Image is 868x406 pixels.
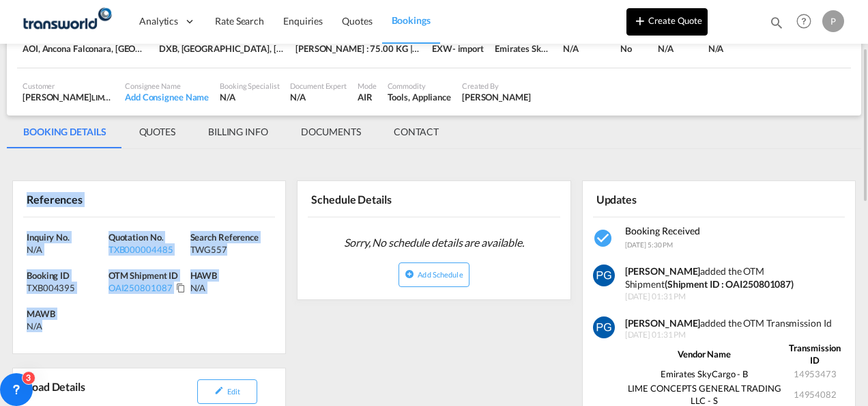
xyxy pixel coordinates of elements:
[190,270,218,281] span: HAWB
[784,367,846,381] td: 14953473
[27,282,105,294] div: TXB004395
[625,291,846,303] span: [DATE] 01:31 PM
[23,91,114,103] div: [PERSON_NAME]
[392,14,431,26] span: Bookings
[190,232,259,243] span: Search Reference
[399,262,469,287] button: icon-plus-circleAdd Schedule
[342,15,372,27] span: Quotes
[625,265,701,277] strong: [PERSON_NAME]
[593,228,615,249] md-icon: icon-checkbox-marked-circle
[632,12,648,29] md-icon: icon-plus 400-fg
[23,187,147,211] div: References
[432,42,452,55] div: EXW
[14,14,237,28] body: Editor, editor10
[190,282,272,294] div: N/A
[358,91,377,103] div: AIR
[625,241,674,249] span: [DATE] 5:30 PM
[665,278,794,290] strong: (Shipment ID : OAI250801087)
[495,42,552,55] div: Emirates SkyCargo
[159,42,285,55] div: DXB, Dubai International, Dubai, United Arab Emirates, Middle East, Middle East
[108,232,164,243] span: Quotation No.
[708,42,754,55] div: N/A
[418,270,463,279] span: Add Schedule
[789,342,841,366] strong: Transmission ID
[27,320,42,332] div: N/A
[215,15,264,27] span: Rate Search
[822,10,844,32] div: P
[792,10,822,34] div: Help
[192,116,285,148] md-tab-item: BILLING INFO
[769,15,784,30] md-icon: icon-magnify
[220,81,279,91] div: Booking Specialist
[678,349,731,360] strong: Vendor Name
[139,14,178,28] span: Analytics
[220,91,279,103] div: N/A
[227,387,240,396] span: Edit
[214,385,224,395] md-icon: icon-pencil
[593,316,615,338] img: vm11kgAAAAZJREFUAwCWHwimzl+9jgAAAABJRU5ErkJggg==
[563,42,609,55] div: N/A
[91,92,231,103] span: LIME CONCEPTS GENERAL TRADING LLC
[462,91,531,103] div: Pradhesh Gautham
[283,15,323,27] span: Enquiries
[27,243,105,256] div: N/A
[792,10,815,33] span: Help
[108,282,173,294] div: OAI250801087
[388,81,451,91] div: Commodity
[285,116,377,148] md-tab-item: DOCUMENTS
[197,379,257,404] button: icon-pencilEdit
[290,81,347,91] div: Document Expert
[625,225,700,236] span: Booking Received
[290,91,347,103] div: N/A
[593,265,615,286] img: vm11kgAAAAZJREFUAwCWHwimzl+9jgAAAABJRU5ErkJggg==
[338,230,530,256] span: Sorry, No schedule details are available.
[108,243,187,256] div: TXB000004485
[388,91,451,103] div: Tools, Appliance
[27,308,55,319] span: MAWB
[620,42,647,55] div: No
[405,269,414,279] md-icon: icon-plus-circle
[176,283,186,293] md-icon: Click to Copy
[7,116,455,148] md-pagination-wrapper: Use the left and right arrow keys to navigate between tabs
[626,8,708,36] button: icon-plus 400-fgCreate Quote
[658,42,697,55] div: N/A
[125,81,209,91] div: Consignee Name
[27,232,70,243] span: Inquiry No.
[295,42,421,55] div: [PERSON_NAME] : 75.00 KG | Volumetric Wt : 75.00 KG | Chargeable Wt : 75.00 KG
[625,367,784,381] td: Emirates SkyCargo - B
[23,81,114,91] div: Customer
[358,81,377,91] div: Mode
[190,243,269,256] div: TWG557
[593,187,717,211] div: Updates
[27,270,70,281] span: Booking ID
[308,187,431,211] div: Schedule Details
[377,116,455,148] md-tab-item: CONTACT
[125,91,209,103] div: Add Consignee Name
[108,270,179,281] span: OTM Shipment ID
[123,116,192,148] md-tab-item: QUOTES
[625,265,846,291] div: added the OTM Shipment
[452,42,484,55] div: - import
[625,316,846,330] div: added the OTM Transmission Id
[769,15,784,36] div: icon-magnify
[462,81,531,91] div: Created By
[20,6,113,37] img: f753ae806dec11f0841701cdfdf085c0.png
[7,116,123,148] md-tab-item: BOOKING DETAILS
[625,329,846,341] span: [DATE] 01:31 PM
[23,42,148,55] div: AOI, Ancona Falconara, Ancona, Italy, Southern Europe, Europe
[625,317,701,329] strong: [PERSON_NAME]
